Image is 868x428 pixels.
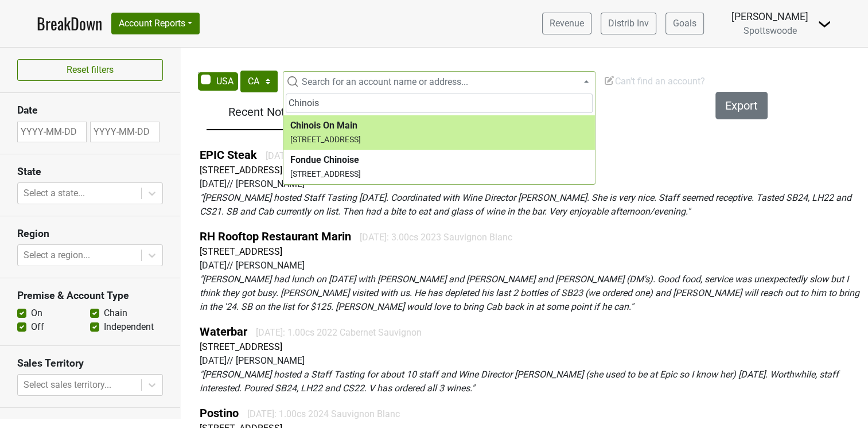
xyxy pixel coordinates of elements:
button: Reset filters [17,59,163,81]
button: Account Reports [111,13,200,34]
span: [DATE]: 2.00cs 2024 Sauvignon Blanc [266,150,418,161]
a: Postino [200,406,239,420]
label: Off [31,320,44,334]
div: [DATE] // [PERSON_NAME] [200,177,863,191]
small: [STREET_ADDRESS] [290,169,361,178]
a: Waterbar [200,325,247,338]
span: Search for an account name or address... [302,76,468,87]
span: [DATE]: 1.00cs 2024 Sauvignon Blanc [247,408,400,419]
div: [DATE] // [PERSON_NAME] [200,354,863,368]
a: [STREET_ADDRESS] [200,341,282,352]
h3: Region [17,228,163,240]
h3: State [17,166,163,178]
h5: Recent Notes [212,105,313,119]
b: Fondue Chinoise [290,154,359,165]
div: [DATE] // [PERSON_NAME] [200,259,863,273]
input: YYYY-MM-DD [17,122,87,142]
em: " [PERSON_NAME] hosted Staff Tasting [DATE]. Coordinated with Wine Director [PERSON_NAME]. She is... [200,192,851,217]
img: Dropdown Menu [818,17,831,31]
a: Goals [665,13,704,34]
h3: Premise & Account Type [17,290,163,302]
a: EPIC Steak [200,148,257,162]
a: RH Rooftop Restaurant Marin [200,229,351,243]
label: Independent [104,320,154,334]
a: Revenue [542,13,591,34]
label: Chain [104,306,127,320]
a: [STREET_ADDRESS] [200,246,282,257]
div: [PERSON_NAME] [731,9,808,24]
input: YYYY-MM-DD [90,122,159,142]
h3: Sales Territory [17,357,163,369]
h3: Date [17,104,163,116]
b: Chinois On Main [290,120,357,131]
span: Can't find an account? [604,76,705,87]
label: On [31,306,42,320]
em: " [PERSON_NAME] had lunch on [DATE] with [PERSON_NAME] and [PERSON_NAME] and [PERSON_NAME] (DM's)... [200,274,859,312]
a: Distrib Inv [601,13,656,34]
span: [DATE]: 3.00cs 2023 Sauvignon Blanc [360,232,512,243]
a: BreakDown [37,11,102,36]
span: Spottswoode [744,25,797,36]
span: [DATE]: 1.00cs 2022 Cabernet Sauvignon [256,327,422,338]
button: Export [715,92,768,119]
img: Edit [604,75,615,86]
small: [STREET_ADDRESS] [290,135,361,144]
em: " [PERSON_NAME] hosted a Staff Tasting for about 10 staff and Wine Director [PERSON_NAME] (she us... [200,369,839,394]
a: [STREET_ADDRESS] [200,165,282,176]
